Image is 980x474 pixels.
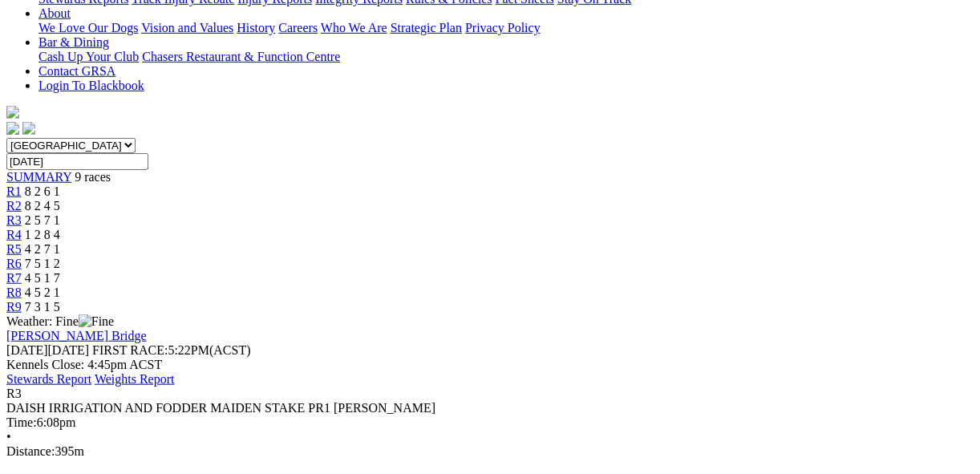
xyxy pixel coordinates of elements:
a: Weights Report [95,372,175,386]
a: R4 [6,228,22,241]
img: facebook.svg [6,122,19,135]
div: About [38,21,964,35]
img: logo-grsa-white.png [6,106,19,119]
div: DAISH IRRIGATION AND FODDER MAIDEN STAKE PR1 [PERSON_NAME] [6,401,964,415]
span: [DATE] [6,343,48,357]
a: R2 [6,199,22,213]
span: 7 5 1 2 [25,257,60,270]
a: R3 [6,213,22,227]
a: Who We Are [321,21,387,34]
a: Stewards Report [6,372,91,386]
a: R1 [6,184,22,198]
a: Privacy Policy [465,21,541,34]
img: twitter.svg [22,122,35,135]
div: Bar & Dining [38,50,964,64]
span: [DATE] [6,343,89,357]
span: FIRST RACE: [92,343,168,357]
span: 5:22PM(ACST) [92,343,251,357]
a: About [38,6,71,20]
span: R3 [6,387,22,400]
input: Select date [6,153,148,170]
a: Bar & Dining [38,35,109,49]
span: 1 2 8 4 [25,228,60,241]
span: Weather: Fine [6,314,114,328]
a: History [237,21,275,34]
a: Login To Blackbook [38,79,144,92]
div: 395m [6,444,964,459]
a: We Love Our Dogs [38,21,138,34]
a: [PERSON_NAME] Bridge [6,329,147,342]
a: SUMMARY [6,170,71,184]
span: 7 3 1 5 [25,300,60,314]
span: Distance: [6,444,55,458]
a: R9 [6,300,22,314]
span: 9 races [75,170,111,184]
a: Vision and Values [141,21,233,34]
span: 4 5 1 7 [25,271,60,285]
span: 4 5 2 1 [25,286,60,299]
span: • [6,430,11,444]
div: Kennels Close: 4:45pm ACST [6,358,964,372]
img: Fine [79,314,114,329]
a: Careers [278,21,318,34]
span: 2 5 7 1 [25,213,60,227]
span: Time: [6,415,37,429]
div: 6:08pm [6,415,964,430]
a: R5 [6,242,22,256]
a: Cash Up Your Club [38,50,139,63]
a: Contact GRSA [38,64,115,78]
a: R7 [6,271,22,285]
a: R8 [6,286,22,299]
a: Chasers Restaurant & Function Centre [142,50,340,63]
span: 4 2 7 1 [25,242,60,256]
a: Strategic Plan [391,21,462,34]
a: R6 [6,257,22,270]
span: 8 2 6 1 [25,184,60,198]
span: 8 2 4 5 [25,199,60,213]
